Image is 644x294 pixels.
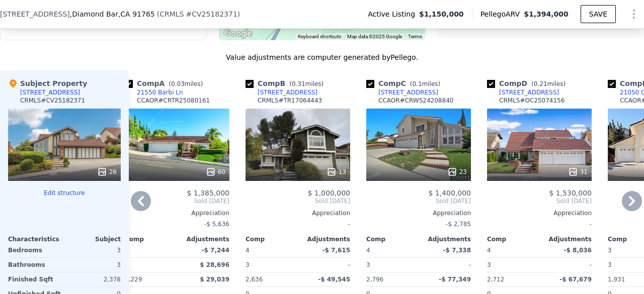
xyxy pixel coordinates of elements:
[66,258,121,272] div: 3
[539,235,592,243] div: Adjustments
[246,258,296,272] div: 3
[20,88,80,96] div: [STREET_ADDRESS]
[177,235,229,243] div: Adjustments
[8,258,62,272] div: Bathrooms
[285,80,328,87] span: ( miles)
[66,272,121,286] div: 2,378
[568,167,588,177] div: 31
[157,9,240,19] div: ( )
[446,221,471,228] span: -$ 2,785
[8,235,64,243] div: Characteristics
[171,80,185,87] span: 0.03
[408,34,422,39] a: Terms
[8,189,121,197] button: Edit structure
[608,247,612,254] span: 3
[527,80,570,87] span: ( miles)
[534,80,547,87] span: 0.21
[487,235,539,243] div: Comp
[20,96,85,105] div: CRMLS # CV25182371
[487,209,592,217] div: Appreciation
[200,261,229,268] span: $ 28,696
[378,88,438,96] div: [STREET_ADDRESS]
[66,243,121,257] div: 3
[366,78,444,88] div: Comp C
[366,88,438,96] a: [STREET_ADDRESS]
[487,258,537,272] div: 3
[8,272,62,286] div: Finished Sqft
[541,258,592,272] div: -
[125,197,229,205] span: Sold [DATE]
[549,189,592,197] span: $ 1,530,000
[419,9,464,19] span: $1,150,000
[412,80,422,87] span: 0.1
[366,197,471,205] span: Sold [DATE]
[487,88,559,96] a: [STREET_ADDRESS]
[564,247,592,254] span: -$ 8,036
[246,88,317,96] a: [STREET_ADDRESS]
[118,10,155,18] span: , CA 91765
[579,22,623,29] text: Unselected Comp
[366,276,383,283] span: 2,796
[406,80,444,87] span: ( miles)
[447,167,467,177] div: 23
[202,247,229,254] span: -$ 7,244
[125,258,175,272] div: 2
[298,235,350,243] div: Adjustments
[428,189,471,197] span: $ 1,400,000
[200,276,229,283] span: $ 29,039
[125,235,177,243] div: Comp
[368,9,419,19] span: Active Listing
[8,243,62,257] div: Bedrooms
[366,235,419,243] div: Comp
[487,78,570,88] div: Comp D
[246,235,298,243] div: Comp
[70,9,155,19] span: , Diamond Bar
[366,209,471,217] div: Appreciation
[487,247,491,254] span: 4
[258,96,322,105] div: CRMLS # TR17064443
[487,276,504,283] span: 2,712
[204,221,229,228] span: -$ 5,636
[307,189,350,197] span: $ 1,000,000
[366,247,370,254] span: 4
[206,167,225,177] div: 60
[559,276,592,283] span: -$ 67,679
[137,96,210,105] div: CCAOR # CRTR25080161
[327,167,346,177] div: 13
[366,258,417,272] div: 3
[292,80,305,87] span: 0.31
[347,34,402,39] span: Map data ©2025 Google
[64,235,121,243] div: Subject
[187,189,229,197] span: $ 1,385,000
[125,78,207,88] div: Comp A
[221,27,255,40] a: Open this area in Google Maps (opens a new window)
[246,217,350,231] div: -
[165,80,207,87] span: ( miles)
[97,167,117,177] div: 26
[125,209,229,217] div: Appreciation
[378,96,453,105] div: CCAOR # CRWS24208840
[581,5,616,23] button: SAVE
[246,276,263,283] span: 2,636
[482,22,497,29] text: 91765
[323,247,350,254] span: -$ 7,615
[186,10,237,18] span: # CV25182371
[125,88,183,96] a: 21550 Barbi Ln
[125,276,142,283] span: 2,229
[159,10,184,18] span: CRMLS
[421,258,471,272] div: -
[246,247,250,254] span: 4
[439,276,471,283] span: -$ 77,349
[499,88,559,96] div: [STREET_ADDRESS]
[258,88,317,96] div: [STREET_ADDRESS]
[443,247,471,254] span: -$ 7,338
[499,96,565,105] div: CRMLS # OC25074156
[298,33,341,40] button: Keyboard shortcuts
[300,258,350,272] div: -
[480,9,524,19] span: Pellego ARV
[524,10,569,18] span: $1,394,000
[624,4,644,24] button: Show Options
[487,217,592,231] div: -
[487,197,592,205] span: Sold [DATE]
[419,235,471,243] div: Adjustments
